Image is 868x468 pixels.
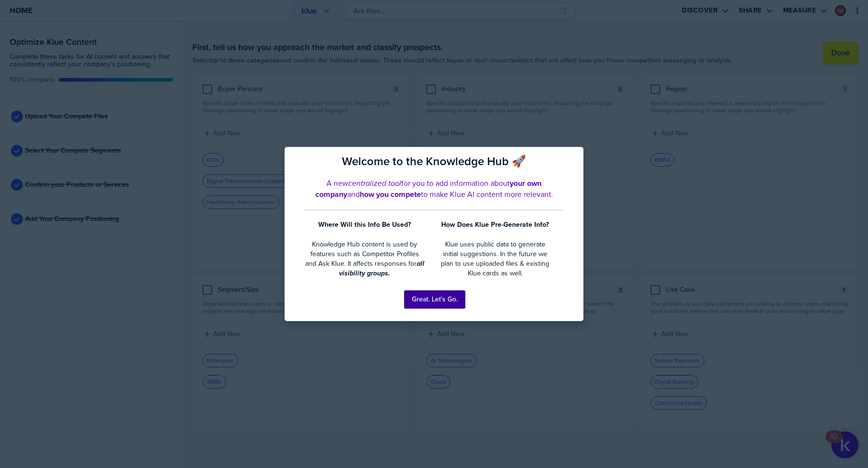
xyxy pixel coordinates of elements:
button: Great. Let's Go. [404,290,465,309]
strong: how you compete [360,189,421,200]
span: to make Klue AI content more relevant. [421,189,553,200]
span: A new [326,178,348,189]
span: for you to add information about [401,178,510,189]
h2: Welcome to the Knowledge Hub 🚀 [304,155,564,169]
em: all visibility groups. [339,259,426,278]
span: and [347,189,360,200]
strong: Where Will this Info Be Used? [318,220,411,230]
em: centralized tool [348,178,401,189]
strong: How Does Klue Pre-Generate Info? [441,220,549,230]
button: Close [569,153,575,165]
strong: your own company [315,178,544,200]
span: Knowledge Hub content is used by features such as Competitor Profiles and Ask Klue. It affects re... [305,239,421,269]
p: Klue uses public data to generate initial suggestions. In the future we plan to use uploaded file... [437,240,553,279]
